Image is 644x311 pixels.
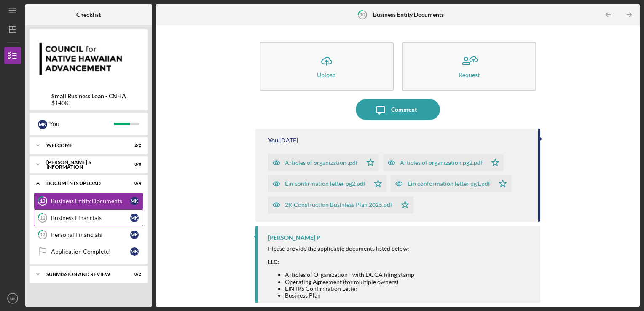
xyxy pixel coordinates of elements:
[391,175,511,192] button: Ein conformation letter pg1.pdf
[268,234,320,241] div: [PERSON_NAME] P
[46,143,120,148] div: WELCOME
[51,248,130,255] div: Application Complete!
[46,181,120,186] div: DOCUMENTS UPLOAD
[130,247,139,256] div: M K
[40,215,45,221] tspan: 11
[285,285,414,292] li: EIN IRS Confirmation Letter
[51,231,130,238] div: Personal Financials
[402,42,536,91] button: Request
[459,72,480,78] div: Request
[38,120,47,129] div: M K
[126,162,141,167] div: 8 / 8
[49,117,114,131] div: You
[268,175,386,192] button: Ein confirmation letter pg2.pdf
[34,243,143,260] a: Application Complete!MK
[4,290,21,307] button: MK
[126,143,141,148] div: 2 / 2
[400,159,483,166] div: Articles of organization pg2.pdf
[51,214,130,221] div: Business Financials
[268,196,413,213] button: 2K Construction Businiess Plan 2025.pdf
[268,154,379,171] button: Articles of organization .pdf
[285,271,414,278] li: Articles of Organization - with DCCA filing stamp
[30,34,148,84] img: Product logo
[130,214,139,222] div: M K
[391,99,417,120] div: Comment
[360,12,365,17] tspan: 10
[10,296,16,301] text: MK
[285,279,414,285] li: Operating Agreement (for multiple owners)
[40,232,45,238] tspan: 12
[34,226,143,243] a: 12Personal FinancialsMK
[51,99,126,106] div: $140K
[130,197,139,205] div: M K
[373,11,444,18] b: Business Entity Documents
[130,231,139,239] div: M K
[285,180,365,187] div: Ein confirmation letter pg2.pdf
[279,137,298,144] time: 2025-08-09 00:11
[51,93,126,99] b: Small Business Loan - CNHA
[260,42,394,91] button: Upload
[317,72,336,78] div: Upload
[356,99,440,120] button: Comment
[268,258,279,265] span: LLC:
[268,245,414,252] div: Please provide the applicable documents listed below:
[76,11,101,18] b: Checklist
[126,181,141,186] div: 0 / 4
[268,137,278,144] div: You
[408,180,490,187] div: Ein conformation letter pg1.pdf
[51,198,130,204] div: Business Entity Documents
[285,159,358,166] div: Articles of organization .pdf
[126,272,141,277] div: 0 / 2
[383,154,504,171] button: Articles of organization pg2.pdf
[285,292,414,299] li: Business Plan
[46,272,120,277] div: SUBMISSION AND REVIEW
[34,209,143,226] a: 11Business FinancialsMK
[34,193,143,209] a: 10Business Entity DocumentsMK
[40,198,46,204] tspan: 10
[46,160,120,169] div: [PERSON_NAME]'S INFORMATION
[285,201,392,208] div: 2K Construction Businiess Plan 2025.pdf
